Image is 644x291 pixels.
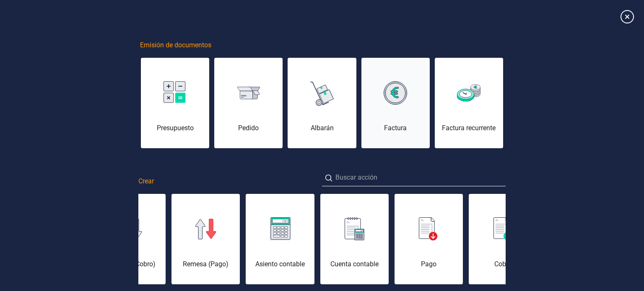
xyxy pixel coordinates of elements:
[195,219,217,239] img: img-remesa-pago.svg
[493,217,513,241] img: img-cobro.svg
[469,259,537,269] div: Cobro
[214,123,283,133] div: Pedido
[457,84,480,101] img: img-factura-recurrente.svg
[164,81,187,105] img: img-presupuesto.svg
[171,259,240,269] div: Remesa (Pago)
[310,79,334,107] img: img-albaran.svg
[320,259,389,269] div: Cuenta contable
[270,217,291,241] img: img-asiento-contable.svg
[141,123,209,133] div: Presupuesto
[140,40,211,50] span: Emisión de documentos
[361,123,430,133] div: Factura
[435,123,503,133] div: Factura recurrente
[345,217,364,241] img: img-cuenta-contable.svg
[322,169,506,186] input: Buscar acción
[384,81,407,105] img: img-factura.svg
[395,259,463,269] div: Pago
[237,87,260,100] img: img-pedido.svg
[138,176,154,186] span: Crear
[288,123,356,133] div: Albarán
[419,217,438,241] img: img-pago.svg
[246,259,314,269] div: Asiento contable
